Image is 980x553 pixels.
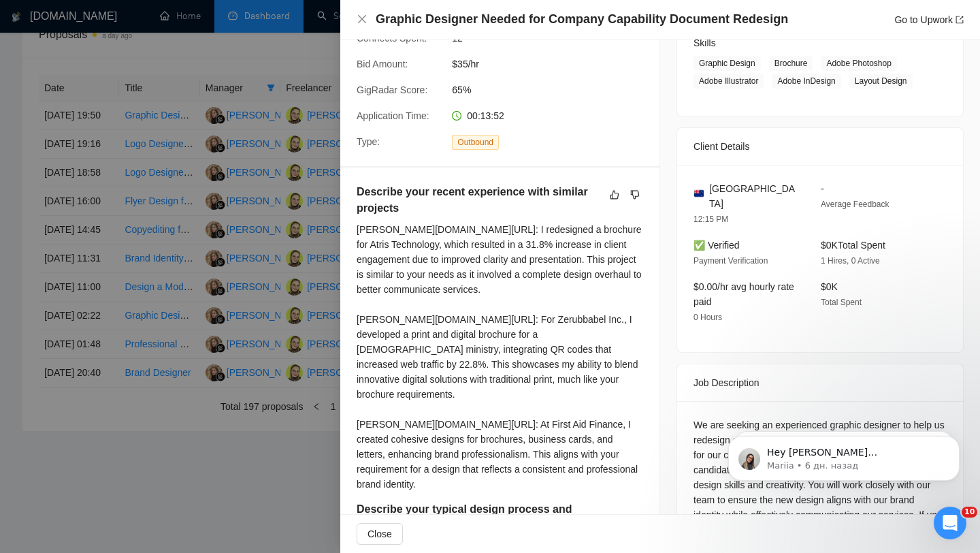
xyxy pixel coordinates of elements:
[357,14,367,25] button: Close
[962,507,977,518] span: 10
[693,256,768,266] span: Payment Verification
[357,523,403,545] button: Close
[627,187,643,203] button: dislike
[610,189,619,200] span: like
[709,181,799,211] span: [GEOGRAPHIC_DATA]
[452,57,656,72] span: $35/hr
[693,74,764,89] span: Adobe Illustrator
[452,111,461,121] span: clock-circle
[693,240,740,251] span: ✅ Verified
[357,59,408,69] span: Bid Amount:
[693,37,716,48] span: Skills
[357,84,427,95] span: GigRadar Score:
[452,82,656,97] span: 65%
[606,187,623,203] button: like
[772,74,840,89] span: Adobe InDesign
[357,14,367,25] span: close
[367,526,392,541] span: Close
[357,136,380,147] span: Type:
[693,313,722,322] span: 0 Hours
[894,14,964,25] a: Go to Upworkexport
[934,507,966,539] iframe: Intercom live chat
[693,56,761,71] span: Graphic Design
[693,364,947,401] div: Job Description
[467,110,504,121] span: 00:13:52
[357,501,600,534] h5: Describe your typical design process and methods
[694,189,704,198] img: 🇳🇿
[821,56,896,71] span: Adobe Photoshop
[821,240,885,251] span: $0K Total Spent
[708,407,980,503] iframe: To enrich screen reader interactions, please activate Accessibility in Grammarly extension settings
[357,184,600,217] h5: Describe your recent experience with similar projects
[769,56,813,71] span: Brochure
[955,16,964,24] span: export
[821,183,824,194] span: -
[630,189,640,200] span: dislike
[357,110,429,121] span: Application Time:
[849,74,913,89] span: Layout Design
[357,33,427,44] span: Connects Spent:
[821,281,838,292] span: $0K
[693,281,794,307] span: $0.00/hr avg hourly rate paid
[693,215,728,224] span: 12:15 PM
[357,222,643,492] div: [PERSON_NAME][DOMAIN_NAME][URL]: I redesigned a brochure for Atris Technology, which resulted in ...
[376,11,788,28] h4: Graphic Designer Needed for Company Capability Document Redesign
[452,135,499,150] span: Outbound
[693,128,947,165] div: Client Details
[821,298,862,307] span: Total Spent
[821,200,889,209] span: Average Feedback
[821,256,880,266] span: 1 Hires, 0 Active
